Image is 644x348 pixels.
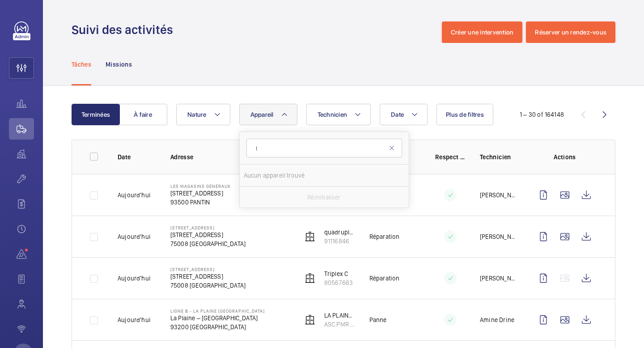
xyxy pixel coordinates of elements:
p: 93500 PANTIN [170,198,230,207]
p: La Plaine – [GEOGRAPHIC_DATA] [170,314,265,323]
p: 75008 [GEOGRAPHIC_DATA] [170,281,246,290]
p: Technicien [480,153,518,161]
p: Réparation [369,274,400,283]
h1: Suivi des activités [72,21,178,38]
p: Les Magasins Généraux [170,183,230,189]
p: Aujourd'hui [118,274,151,283]
p: Date [118,153,156,161]
p: Réparation [369,232,400,241]
p: [PERSON_NAME] [480,232,518,241]
p: [STREET_ADDRESS] [170,225,246,230]
button: Appareil [239,104,297,125]
p: Panne [369,315,387,324]
p: 75008 [GEOGRAPHIC_DATA] [170,239,246,248]
p: Missions [106,60,132,69]
span: Appareil [250,111,274,118]
p: [PERSON_NAME] [480,274,518,283]
p: 80567663 [324,278,353,287]
button: Plus de filtres [436,104,493,125]
p: 91116846 [324,237,355,246]
img: elevator.svg [305,273,315,284]
span: Plus de filtres [446,111,484,118]
p: 93200 [GEOGRAPHIC_DATA] [170,323,265,331]
li: Aucun appareil trouvé [240,165,409,186]
button: Nature [176,104,230,125]
p: Réinitialiser [307,193,340,202]
button: Terminées [72,104,120,125]
button: À faire [119,104,167,125]
p: Actions [533,153,597,161]
p: Aujourd'hui [118,315,151,324]
span: Technicien [318,111,347,118]
p: Aujourd'hui [118,191,151,199]
p: quadruplex C igh [324,228,355,237]
p: Aujourd'hui [118,232,151,241]
p: Respect délai [435,153,466,161]
span: Nature [187,111,207,118]
p: Ligne B - La Plaine [GEOGRAPHIC_DATA] [170,308,265,314]
button: Réserver un rendez-vous [526,21,615,43]
p: Adresse [170,153,288,161]
span: Date [391,111,404,118]
p: [STREET_ADDRESS] [170,189,230,198]
input: Chercher par appareil ou adresse [246,139,402,157]
p: Amine Drine [480,315,514,324]
button: Créer une intervention [442,21,523,43]
button: Technicien [306,104,371,125]
button: Date [380,104,428,125]
p: [STREET_ADDRESS] [170,272,246,281]
img: elevator.svg [305,314,315,325]
p: ASC.PMR 2009 [324,320,355,329]
p: Tâches [72,60,91,69]
p: [STREET_ADDRESS] [170,267,246,272]
p: LA PLAINE [GEOGRAPHIC_DATA] QUAI 2 VOIE 2/2B [324,311,355,320]
p: Triplex C [324,269,353,278]
div: 1 – 30 of 164148 [520,110,564,119]
p: [PERSON_NAME] [480,191,518,199]
p: [STREET_ADDRESS] [170,230,246,239]
img: elevator.svg [305,231,315,242]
